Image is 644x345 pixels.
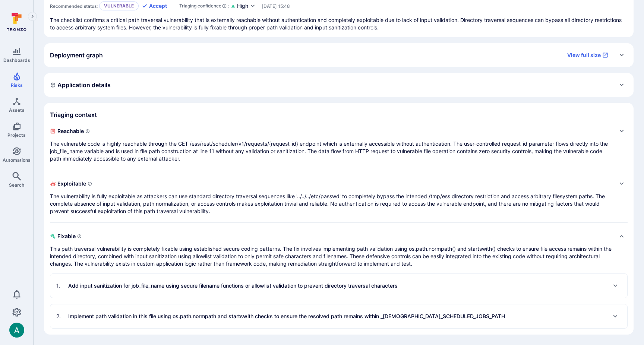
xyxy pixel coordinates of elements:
[85,129,90,133] svg: Indicates if a vulnerability code, component, function or a library can actually be reached or in...
[7,132,26,138] span: Projects
[30,13,35,20] i: Expand navigation menu
[56,313,67,320] span: 2 .
[68,313,505,320] p: Implement path validation in this file using os.path.normpath and startswith checks to ensure the...
[9,323,24,338] img: ACg8ocLSa5mPYBaXNx3eFu_EmspyJX0laNWN7cXOFirfQ7srZveEpg=s96-c
[11,82,23,88] span: Risks
[3,57,30,63] span: Dashboards
[237,2,248,10] span: High
[44,43,634,67] div: Expand
[179,2,229,10] div: :
[50,178,613,190] span: Exploitable
[222,2,227,10] svg: AI Triaging Agent self-evaluates the confidence behind recommended status based on the depth and ...
[262,3,290,9] span: Only visible to Tromzo users
[50,81,111,89] h2: Application details
[50,178,628,215] div: Expand
[50,3,98,9] span: Recommended status:
[56,282,67,289] span: 1 .
[50,111,97,118] h2: Triaging context
[9,182,24,188] span: Search
[50,16,628,31] p: The checklist confirms a critical path traversal vulnerability that is externally reachable witho...
[44,73,634,97] div: Expand
[28,12,37,21] button: Expand navigation menu
[50,230,628,268] div: Collapse
[50,140,613,162] p: The vulnerable code is highly reachable through the GET /ess/rest/scheduler/v1/requests/{request_...
[50,230,613,242] span: Fixable
[50,125,628,162] div: Expand
[50,274,627,298] div: Expand
[68,282,398,289] p: Add input sanitization for job_file_name using secure filename functions or allowlist validation ...
[3,157,31,163] span: Automations
[50,125,613,137] span: Reachable
[563,49,613,61] a: View full size
[77,234,82,238] svg: Indicates if a vulnerability can be remediated or patched easily
[50,304,627,328] div: Expand
[142,2,167,10] button: Accept
[50,245,613,268] p: This path traversal vulnerability is completely fixable using established secure coding patterns....
[179,2,221,10] span: Triaging confidence
[9,323,24,338] div: Arjan Dehar
[50,193,613,215] p: The vulnerability is fully exploitable as attackers can use standard directory traversal sequence...
[88,181,92,186] svg: Indicates if a vulnerability can be exploited by an attacker to gain unauthorized access, execute...
[99,1,139,10] p: Vulnerable
[9,107,25,113] span: Assets
[237,2,256,10] button: High
[50,51,103,59] h2: Deployment graph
